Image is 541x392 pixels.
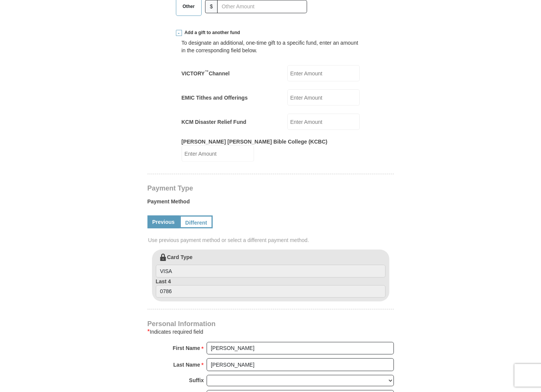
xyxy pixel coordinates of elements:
span: Add a gift to another fund [182,30,240,36]
sup: ™ [205,69,209,74]
input: Last 4 [156,285,386,298]
strong: Suffix [189,375,204,386]
div: To designate an additional, one-time gift to a specific fund, enter an amount in the correspondin... [182,39,360,54]
input: Enter Amount [287,65,360,81]
span: Other [179,1,199,12]
span: Use previous payment method or select a different payment method. [148,236,395,244]
strong: Last Name [173,359,200,370]
input: Enter Amount [182,145,254,162]
input: Enter Amount [287,114,360,130]
label: Card Type [156,253,386,278]
div: Indicates required field [147,327,394,336]
a: Previous [147,216,180,228]
h4: Personal Information [147,321,394,327]
label: Payment Method [147,198,394,209]
strong: First Name [173,343,200,353]
label: EMIC Tithes and Offerings [182,94,248,102]
a: Different [180,216,213,228]
label: KCM Disaster Relief Fund [182,118,246,126]
label: VICTORY Channel [182,70,230,77]
input: Enter Amount [287,89,360,106]
label: Last 4 [156,278,386,298]
input: Card Type [156,265,386,278]
h4: Payment Type [147,185,394,191]
label: [PERSON_NAME] [PERSON_NAME] Bible College (KCBC) [182,138,328,145]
